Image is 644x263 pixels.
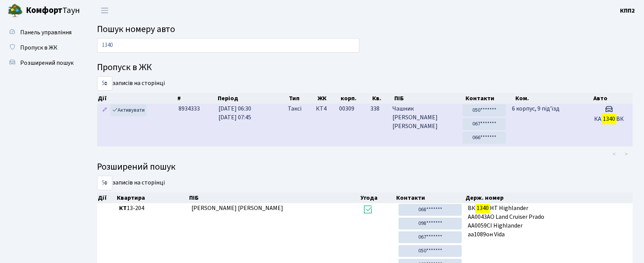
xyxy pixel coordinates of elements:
th: Контакти [465,93,515,104]
input: Пошук [97,38,359,53]
th: ПІБ [188,192,360,203]
span: Панель управління [20,28,72,37]
th: # [177,93,217,104]
a: Пропуск в ЖК [4,40,80,55]
img: logo.png [8,3,23,18]
label: записів на сторінці [97,176,165,190]
span: ВК НТ Highlander АА0043АО Land Cruiser Prado АА0059СІ Highlander аа1089он Vida [468,204,630,239]
span: Таксі [288,104,301,113]
th: ЖК [317,93,340,104]
select: записів на сторінці [97,76,112,91]
span: Таун [26,4,80,17]
mark: 1340 [601,114,616,124]
th: ПІБ [394,93,465,104]
th: корп. [340,93,371,104]
span: [PERSON_NAME] [PERSON_NAME] [191,204,283,212]
span: Пропуск в ЖК [20,43,57,52]
th: Контакти [395,192,465,203]
span: КТ4 [316,104,333,113]
th: Дії [97,192,116,203]
th: Угода [360,192,395,203]
button: Переключити навігацію [95,4,114,17]
span: [DATE] 06:30 [DATE] 07:45 [218,104,251,122]
span: Чашник [PERSON_NAME] [PERSON_NAME] [392,104,457,131]
b: КПП2 [620,6,635,15]
th: Дії [97,93,177,104]
span: Пошук номеру авто [97,22,175,36]
a: Розширений пошук [4,55,80,71]
a: КПП2 [620,6,635,15]
a: Редагувати [100,104,109,116]
h5: КА ВК [588,115,630,123]
th: Квартира [116,192,188,203]
th: Кв. [371,93,394,104]
span: 8934333 [179,104,200,113]
b: КТ [119,204,127,212]
a: Панель управління [4,25,80,40]
th: Період [217,93,288,104]
a: Активувати [110,104,147,116]
span: 13-204 [119,204,185,213]
h4: Пропуск в ЖК [97,62,633,73]
span: 6 корпус, 9 під'їзд [512,104,560,113]
mark: 1340 [475,203,490,213]
select: записів на сторінці [97,176,112,190]
span: 00309 [339,104,354,113]
h4: Розширений пошук [97,162,633,173]
th: Авто [593,93,640,104]
span: 338 [370,104,386,113]
b: Комфорт [26,4,62,16]
th: Держ. номер [465,192,633,203]
span: Розширений пошук [20,59,73,67]
th: Тип [288,93,316,104]
th: Ком. [515,93,593,104]
label: записів на сторінці [97,76,165,91]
